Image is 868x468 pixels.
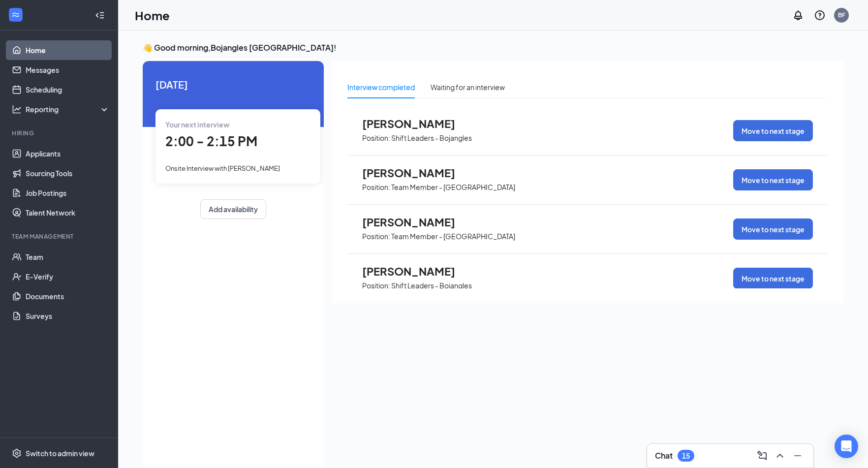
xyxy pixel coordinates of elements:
[26,104,110,114] div: Reporting
[26,80,110,99] a: Scheduling
[362,133,390,143] p: Position:
[347,82,415,93] div: Interview completed
[362,117,470,130] span: [PERSON_NAME]
[26,448,94,458] div: Switch to admin view
[391,232,515,241] p: Team Member - [GEOGRAPHIC_DATA]
[12,104,22,114] svg: Analysis
[362,232,390,241] p: Position:
[362,281,390,290] p: Position:
[774,450,786,462] svg: ChevronUp
[362,265,470,278] span: [PERSON_NAME]
[200,199,266,219] button: Add availability
[95,10,105,20] svg: Collapse
[772,448,788,464] button: ChevronUp
[792,9,804,21] svg: Notifications
[26,267,110,286] a: E-Verify
[11,10,21,20] svg: WorkstreamLogo
[792,450,804,462] svg: Minimize
[165,133,257,149] span: 2:00 - 2:15 PM
[26,286,110,306] a: Documents
[26,247,110,267] a: Team
[26,306,110,326] a: Surveys
[155,77,311,92] span: [DATE]
[12,448,22,458] svg: Settings
[362,216,470,228] span: [PERSON_NAME]
[165,120,229,129] span: Your next interview
[26,183,110,203] a: Job Postings
[143,42,843,53] h3: 👋 Good morning, Bojangles [GEOGRAPHIC_DATA] !
[362,183,390,192] p: Position:
[391,183,515,192] p: Team Member - [GEOGRAPHIC_DATA]
[814,9,826,21] svg: QuestionInfo
[838,11,845,19] div: BF
[26,40,110,60] a: Home
[431,82,505,93] div: Waiting for an interview
[26,144,110,163] a: Applicants
[26,60,110,80] a: Messages
[655,450,673,461] h3: Chat
[682,452,690,460] div: 15
[135,7,170,24] h1: Home
[790,448,806,464] button: Minimize
[733,169,813,190] button: Move to next stage
[26,203,110,222] a: Talent Network
[12,232,108,241] div: Team Management
[733,120,813,141] button: Move to next stage
[835,435,858,458] div: Open Intercom Messenger
[733,218,813,240] button: Move to next stage
[391,281,472,290] p: Shift Leaders - Bojangles
[391,133,472,143] p: Shift Leaders - Bojangles
[165,164,280,172] span: Onsite Interview with [PERSON_NAME]
[756,450,768,462] svg: ComposeMessage
[12,129,108,137] div: Hiring
[733,268,813,289] button: Move to next stage
[362,166,470,179] span: [PERSON_NAME]
[754,448,770,464] button: ComposeMessage
[26,163,110,183] a: Sourcing Tools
